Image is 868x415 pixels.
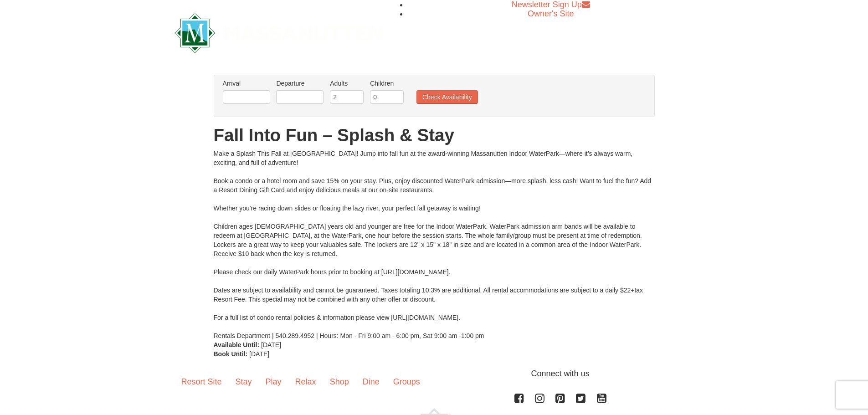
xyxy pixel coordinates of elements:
p: Connect with us [175,368,694,380]
a: Relax [288,368,323,396]
strong: Book Until: [214,350,248,358]
a: Owner's Site [528,9,574,18]
a: Dine [356,368,386,396]
strong: Available Until: [214,341,260,348]
a: Shop [323,368,356,396]
label: Departure [276,79,324,88]
a: Groups [386,368,427,396]
a: Stay [229,368,259,396]
span: [DATE] [261,341,281,348]
label: Children [370,79,404,88]
button: Check Availability [416,90,478,104]
img: Massanutten Resort Logo [175,13,383,53]
span: [DATE] [249,350,269,358]
label: Arrival [223,79,270,88]
label: Adults [330,79,364,88]
a: Play [259,368,288,396]
div: Make a Splash This Fall at [GEOGRAPHIC_DATA]! Jump into fall fun at the award-winning Massanutten... [214,149,655,340]
a: Resort Site [175,368,229,396]
a: Massanutten Resort [175,21,383,42]
h1: Fall Into Fun – Splash & Stay [214,126,655,144]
